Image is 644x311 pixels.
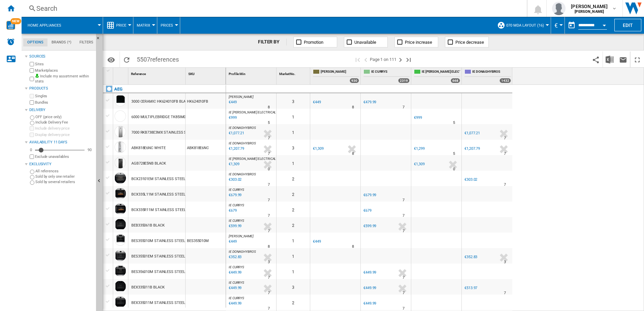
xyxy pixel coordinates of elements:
div: Delivery Time : 8 days [352,104,354,111]
div: 070 MDA layout (16) [497,17,547,34]
button: Download in Excel [603,51,616,67]
div: BCX335R11M STAINLESS STEEL [131,202,186,218]
div: €679.99 [363,193,376,197]
div: BES355010M STAINLESS STEEL [131,233,185,249]
div: BEB335061B BLACK [131,218,164,233]
div: €999 [414,115,422,120]
button: Last page [405,51,413,67]
span: IE [PERSON_NAME] ELECTRICAL [229,157,276,161]
span: Price [116,23,126,28]
div: Last updated : Monday, 29 September 2025 09:34 [228,176,241,183]
div: IE DONAGHYBROS 1432 offers sold by IE DONAGHYBROS [463,68,512,84]
div: Delivery Time : 7 days [402,104,405,111]
div: 2319 offers sold by IE CURRYS [398,78,410,83]
span: Prices [161,23,173,28]
button: Maximize [631,51,644,67]
div: Delivery Time : 7 days [268,274,270,281]
button: >Previous page [362,51,370,67]
div: €303.02 [464,177,477,182]
div: ABK818E6NC WHITE [131,140,165,156]
div: Delivery Time : 7 days [402,274,405,281]
div: FILTER BY [258,39,287,45]
button: Unavailable [344,37,388,47]
div: Delivery Time : 8 days [268,243,270,250]
button: First page [354,51,362,67]
button: md-calendar [565,19,578,32]
div: €1,207.79 [463,145,480,152]
div: 2 [277,186,310,202]
div: €303.02 [463,176,477,183]
div: Prices [161,17,176,34]
div: Last updated : Monday, 29 September 2025 09:07 [228,114,237,121]
span: SKU [188,72,195,76]
span: Price increase [405,40,432,45]
input: Display delivery price [30,154,34,159]
img: excel-24x24.png [606,56,614,64]
span: 5507 [133,51,182,66]
img: wise-card.svg [6,21,15,30]
div: Delivery Time : 8 days [268,104,270,111]
div: Sort None [130,68,185,78]
span: Page 1 on 111 [370,51,396,67]
div: €449.99 [363,301,376,306]
div: €999 [413,114,422,121]
input: Include Delivery Fee [30,121,34,125]
div: €352.83 [464,255,477,259]
button: Matrix [137,17,154,34]
input: Bundles [30,100,34,105]
div: 0 [28,147,34,152]
div: IE [PERSON_NAME] ELECTRICAL 668 offers sold by IE DOMINIC SMITH ELECTRICAL [413,68,461,84]
span: 070 MDA layout (16) [506,23,544,28]
div: €1,309 [313,146,323,151]
div: Market No. Sort None [278,68,310,78]
div: 930 offers sold by IE HARVEY NORMAN [350,78,359,83]
div: Last updated : Monday, 29 September 2025 08:49 [228,269,241,276]
div: BES35501EM STAINLESS STEEL [131,249,185,264]
div: 3000 CERAMIC HK624010FB BLACK [131,94,190,109]
label: Exclude unavailables [35,154,93,159]
div: 1 [277,109,310,124]
label: Include my assortment within stats [35,74,93,84]
span: Matrix [137,23,150,28]
div: €449.99 [363,270,376,275]
img: alerts-logo.svg [7,38,15,46]
div: Delivery Time : 3 days [504,259,506,266]
input: Sold by several retailers [30,180,34,185]
div: Last updated : Monday, 29 September 2025 09:33 [228,145,244,152]
div: €599.99 [363,224,376,228]
span: € [554,22,558,29]
span: Home appliances [28,23,61,28]
b: [PERSON_NAME] [575,9,604,14]
div: Delivery Time : 7 days [268,212,270,219]
div: €449.99 [362,269,376,276]
span: Promotion [304,40,323,45]
div: €1,309 [413,161,424,168]
div: BCX23101EM STAINLESS STEEL [131,171,185,187]
div: 1 [277,264,310,279]
md-tab-item: Filters [75,38,97,46]
img: mysite-bg-18x18.png [35,74,39,78]
div: €679.99 [362,192,376,199]
div: €513.97 [464,286,477,290]
div: 1432 offers sold by IE DONAGHYBROS [500,78,511,83]
span: IE CURRYS [229,188,244,192]
button: 070 MDA layout (16) [506,17,547,34]
div: €449 [312,238,321,245]
span: IE DONAGHYBROS [229,250,256,253]
label: Display delivery price [35,132,93,137]
div: Delivery Time : 7 days [268,197,270,204]
div: Delivery Time : 7 days [504,181,506,188]
div: Availability 11 Days [29,140,93,145]
span: IE DONAGHYBROS [229,141,256,145]
label: Sold by several retailers [35,179,93,184]
div: €1,309 [414,162,424,166]
div: Sort None [187,68,226,78]
div: Last updated : Monday, 29 September 2025 09:34 [228,130,244,137]
div: Exclusivity [29,162,93,167]
div: €449 [312,99,321,106]
span: IE [PERSON_NAME] ELECTRICAL [422,69,460,75]
div: Delivery Time : 5 days [268,119,270,126]
div: €1,299 [414,146,424,151]
div: 3 [277,140,310,155]
input: Singles [30,94,34,98]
